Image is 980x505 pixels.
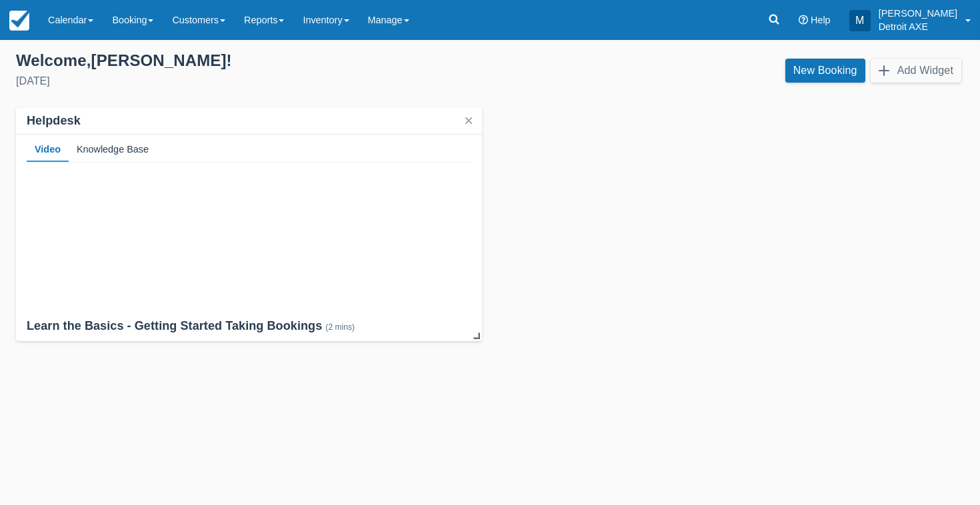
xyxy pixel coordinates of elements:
div: Welcome , [PERSON_NAME] ! [16,51,479,71]
div: M [849,10,871,31]
p: [PERSON_NAME] [879,7,957,20]
div: Video [27,135,69,163]
div: Learn the Basics - Getting Started Taking Bookings [27,318,471,335]
img: checkfront-main-nav-mini-logo.png [9,11,29,31]
div: Helpdesk [27,113,81,129]
div: (2 mins) [325,322,355,332]
i: Help [799,15,808,25]
button: Add Widget [871,59,961,83]
div: [DATE] [16,73,479,89]
a: New Booking [785,59,865,83]
span: Help [811,15,831,25]
p: Detroit AXE [879,20,957,33]
div: Knowledge Base [69,135,157,163]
